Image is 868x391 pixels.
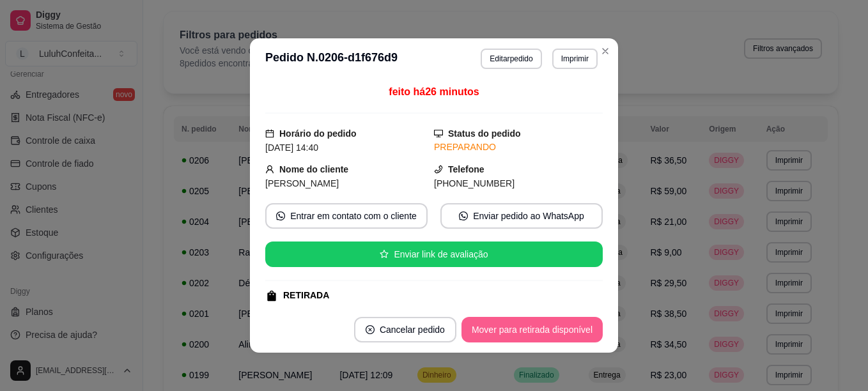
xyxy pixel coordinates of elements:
[265,142,318,153] span: [DATE] 14:40
[389,86,479,97] span: feito há 26 minutos
[279,128,357,139] strong: Horário do pedido
[265,49,398,69] h3: Pedido N. 0206-d1f676d9
[434,129,443,138] span: desktop
[380,250,389,259] span: star
[459,211,468,220] span: whats-app
[265,178,339,188] span: [PERSON_NAME]
[354,317,456,342] button: close-circleCancelar pedido
[552,49,598,69] button: Imprimir
[265,129,274,138] span: calendar
[265,241,603,267] button: starEnviar link de avaliação
[440,203,603,229] button: whats-appEnviar pedido ao WhatsApp
[366,325,375,334] span: close-circle
[434,178,515,188] span: [PHONE_NUMBER]
[265,165,274,174] span: user
[595,41,616,61] button: Close
[448,128,521,139] strong: Status do pedido
[461,317,603,342] button: Mover para retirada disponível
[434,141,603,154] div: PREPARANDO
[265,203,428,229] button: whats-appEntrar em contato com o cliente
[434,165,443,174] span: phone
[279,164,348,174] strong: Nome do cliente
[481,49,541,69] button: Editarpedido
[283,289,329,302] div: RETIRADA
[448,164,484,174] strong: Telefone
[276,211,285,220] span: whats-app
